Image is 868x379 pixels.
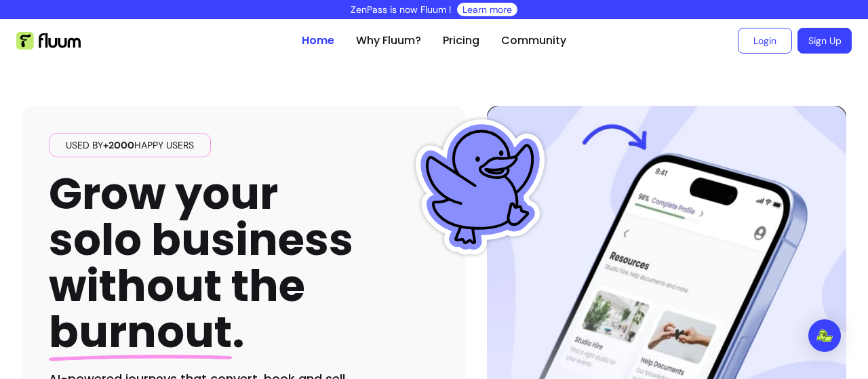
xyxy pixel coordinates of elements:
a: Learn more [462,3,512,16]
div: Open Intercom Messenger [808,319,841,352]
a: Why Fluum? [356,33,421,49]
a: Pricing [443,33,479,49]
h1: Grow your solo business without the . [49,171,353,356]
span: burnout [49,302,232,362]
span: Used by happy users [60,138,199,152]
span: +2000 [103,139,134,151]
img: Fluum Duck sticker [412,119,548,255]
p: ZenPass is now Fluum ! [351,3,452,16]
a: Home [302,33,334,49]
a: Login [738,28,792,54]
img: Fluum Logo [16,32,81,49]
a: Community [501,33,566,49]
a: Sign Up [797,28,852,54]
